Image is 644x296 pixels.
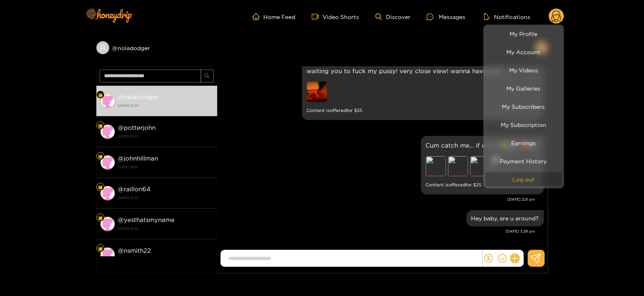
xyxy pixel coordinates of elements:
[486,99,562,114] a: My Subscribers
[486,172,562,186] button: Log out
[486,118,562,132] a: My Subscription
[486,45,562,59] a: My Account
[486,81,562,95] a: My Galleries
[486,27,562,41] a: My Profile
[486,136,562,150] a: Earnings
[486,63,562,77] a: My Videos
[486,154,562,168] a: Payment History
